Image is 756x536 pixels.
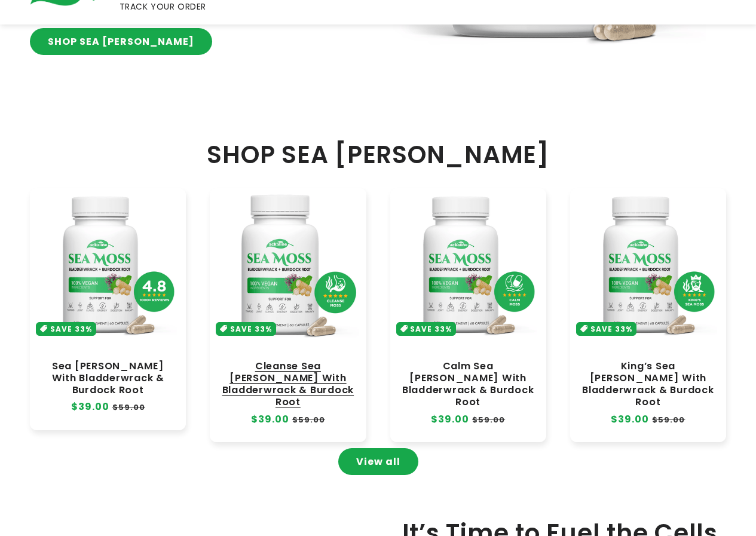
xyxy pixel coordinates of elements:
a: Cleanse Sea [PERSON_NAME] With Bladderwrack & Burdock Root [222,360,354,409]
h2: SHOP SEA [PERSON_NAME] [30,140,726,170]
a: SHOP SEA [PERSON_NAME] [30,28,212,55]
a: Sea [PERSON_NAME] With Bladderwrack & Burdock Root [42,360,174,396]
a: Calm Sea [PERSON_NAME] With Bladderwrack & Burdock Root [402,360,534,409]
a: View all products in the Sea Moss Capsules collection [338,448,418,475]
ul: Slider [30,188,726,442]
span: TRACK YOUR ORDER [120,1,207,12]
a: King’s Sea [PERSON_NAME] With Bladderwrack & Burdock Root [582,360,714,409]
